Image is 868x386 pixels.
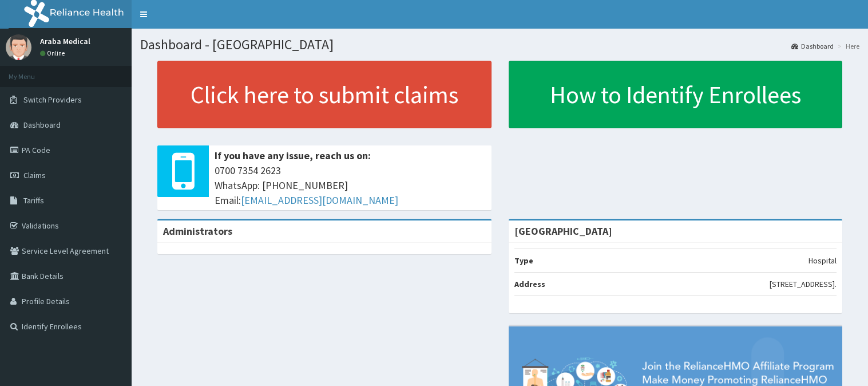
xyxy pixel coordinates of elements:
strong: [GEOGRAPHIC_DATA] [514,224,612,238]
b: Address [514,279,545,289]
a: Online [40,49,68,57]
a: Dashboard [791,41,834,51]
span: Dashboard [23,120,61,130]
p: [STREET_ADDRESS]. [770,278,837,290]
p: Araba Medical [40,37,90,45]
li: Here [835,41,859,51]
span: Tariffs [23,195,44,206]
b: Administrators [163,224,232,238]
a: Click here to submit claims [157,61,492,128]
p: Hospital [808,255,837,266]
span: Switch Providers [23,94,82,105]
b: If you have any issue, reach us on: [215,149,371,162]
span: Claims [23,170,46,180]
b: Type [514,255,533,266]
span: 0700 7354 2623 WhatsApp: [PHONE_NUMBER] Email: [215,163,486,207]
a: How to Identify Enrollees [509,61,843,128]
img: User Image [6,34,31,60]
a: [EMAIL_ADDRESS][DOMAIN_NAME] [241,194,398,207]
h1: Dashboard - [GEOGRAPHIC_DATA] [140,37,859,52]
